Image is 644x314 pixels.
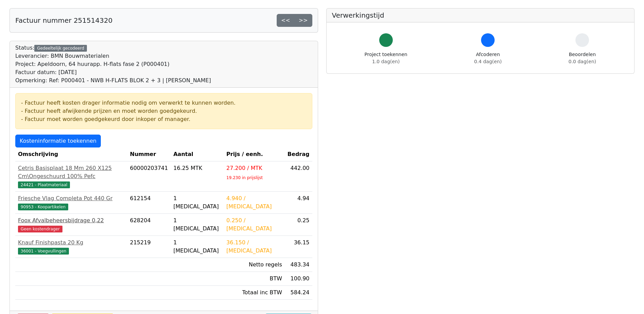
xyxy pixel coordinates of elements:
[127,214,171,236] td: 628204
[15,68,211,76] div: Factuur datum: [DATE]
[173,164,221,172] div: 16.25 MTK
[474,59,502,64] span: 0.4 dag(en)
[21,99,307,107] div: - Factuur heeft kosten drager informatie nodig om verwerkt te kunnen worden.
[173,194,221,211] div: 1 [MEDICAL_DATA]
[15,76,211,85] div: Opmerking: Ref: P000401 - NWB H-FLATS BLOK 2 + 3 | [PERSON_NAME]
[15,147,127,161] th: Omschrijving
[285,272,312,286] td: 100.90
[224,258,285,272] td: Netto regels
[18,164,125,189] a: Cetris Basisplaat 18 Mm 260 X125 Cm\Ongeschuurd 100% Pefc24421 - Plaatmateriaal
[21,115,307,123] div: - Factuur moet worden goedgekeurd door inkoper of manager.
[224,272,285,286] td: BTW
[285,192,312,214] td: 4.94
[127,236,171,258] td: 215219
[171,147,224,161] th: Aantal
[18,181,70,188] span: 24421 - Plaatmateriaal
[569,59,596,64] span: 0.0 dag(en)
[372,59,400,64] span: 1.0 dag(en)
[285,286,312,300] td: 584.24
[173,216,221,233] div: 1 [MEDICAL_DATA]
[285,258,312,272] td: 483.34
[18,216,125,233] a: Foox Afvalbeheersbijdrage 0,22Geen kostendrager
[365,51,407,65] div: Project toekennen
[285,214,312,236] td: 0.25
[127,147,171,161] th: Nummer
[277,14,295,27] a: <<
[226,194,282,211] div: 4.940 / [MEDICAL_DATA]
[226,239,282,255] div: 36.150 / [MEDICAL_DATA]
[127,192,171,214] td: 612154
[21,107,307,115] div: - Factuur heeft afwijkende prijzen en moet worden goedgekeurd.
[569,51,596,65] div: Beoordelen
[18,239,125,255] a: Knauf Finishpasta 20 Kg36001 - Voegvullingen
[34,45,87,52] div: Gedeeltelijk gecodeerd
[18,194,125,203] div: Friesche Vlag Completa Pot 440 Gr
[18,239,125,247] div: Knauf Finishpasta 20 Kg
[226,164,282,172] div: 27.200 / MTK
[285,161,312,192] td: 442.00
[15,135,101,147] a: Kosteninformatie toekennen
[226,175,263,180] sub: 19.230 in prijslijst
[15,16,112,24] h5: Factuur nummer 251514320
[173,239,221,255] div: 1 [MEDICAL_DATA]
[474,51,502,65] div: Afcoderen
[332,11,629,19] h5: Verwerkingstijd
[15,52,211,60] div: Leverancier: BMN Bouwmaterialen
[226,216,282,233] div: 0.250 / [MEDICAL_DATA]
[18,248,69,255] span: 36001 - Voegvullingen
[224,147,285,161] th: Prijs / eenh.
[18,164,125,180] div: Cetris Basisplaat 18 Mm 260 X125 Cm\Ongeschuurd 100% Pefc
[285,236,312,258] td: 36.15
[224,286,285,300] td: Totaal inc BTW
[18,194,125,211] a: Friesche Vlag Completa Pot 440 Gr90953 - Koopartikelen
[18,226,62,232] span: Geen kostendrager
[18,216,125,225] div: Foox Afvalbeheersbijdrage 0,22
[15,60,211,68] div: Project: Apeldoorn, 64 huurapp. H-flats fase 2 (P000401)
[18,204,68,210] span: 90953 - Koopartikelen
[15,44,211,85] div: Status:
[294,14,312,27] a: >>
[285,147,312,161] th: Bedrag
[127,161,171,192] td: 60000203741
